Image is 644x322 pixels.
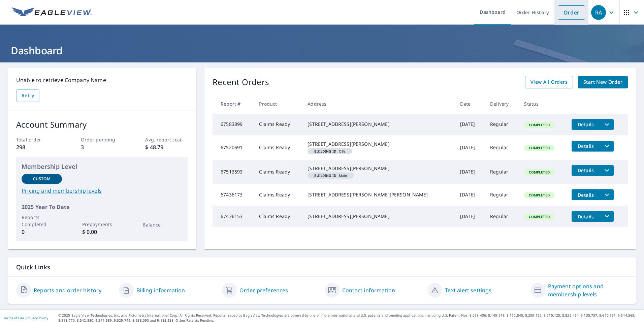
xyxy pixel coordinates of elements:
[576,143,596,149] span: Details
[81,136,124,143] p: Order pending
[525,170,553,175] span: Completed
[314,150,336,153] em: Building ID
[310,174,351,177] span: Main
[525,214,553,219] span: Completed
[455,135,485,160] td: [DATE]
[16,263,628,271] p: Quick Links
[213,184,254,206] td: 67436173
[548,282,628,298] a: Payment options and membership levels
[12,7,92,18] img: EV Logo
[254,184,302,206] td: Claims Ready
[16,136,59,143] p: Total order
[254,114,302,135] td: Claims Ready
[16,118,188,131] p: Account Summary
[308,141,449,147] div: [STREET_ADDRESS][PERSON_NAME]
[455,94,485,114] th: Date
[33,176,51,182] p: Custom
[308,121,449,128] div: [STREET_ADDRESS][PERSON_NAME]
[600,211,614,222] button: filesDropdownBtn-67436153
[16,89,39,102] button: Retry
[239,286,288,294] a: Order preferences
[308,213,449,220] div: [STREET_ADDRESS][PERSON_NAME]
[525,193,553,197] span: Completed
[576,121,596,128] span: Details
[213,160,254,184] td: 67513593
[22,214,62,228] p: Reports Completed
[342,286,395,294] a: Contact information
[314,174,336,177] em: Building ID
[302,94,454,114] th: Address
[558,5,585,20] a: Order
[455,206,485,227] td: [DATE]
[213,76,269,88] p: Recent Orders
[254,160,302,184] td: Claims Ready
[145,136,188,143] p: Avg. report cost
[136,286,185,294] a: Billing information
[600,189,614,200] button: filesDropdownBtn-67436173
[213,114,254,135] td: 67583899
[525,123,553,127] span: Completed
[3,316,24,320] a: Terms of Use
[583,78,622,86] span: Start New Order
[34,286,101,294] a: Reports and order history
[572,165,600,176] button: detailsBtn-67513593
[572,119,600,130] button: detailsBtn-67583899
[530,78,568,86] span: View All Orders
[455,160,485,184] td: [DATE]
[16,76,188,84] p: Unable to retrieve Company Name
[591,5,606,20] div: RA
[22,162,183,171] p: Membership Level
[308,165,449,172] div: [STREET_ADDRESS][PERSON_NAME]
[576,167,596,173] span: Details
[485,114,519,135] td: Regular
[16,143,59,151] p: 298
[254,94,302,114] th: Product
[485,184,519,206] td: Regular
[600,119,614,130] button: filesDropdownBtn-67583899
[82,221,123,228] p: Prepayments
[485,160,519,184] td: Regular
[455,114,485,135] td: [DATE]
[455,184,485,206] td: [DATE]
[578,76,628,88] a: Start New Order
[572,189,600,200] button: detailsBtn-67436173
[22,203,183,211] p: 2025 Year To Date
[213,94,254,114] th: Report #
[82,228,123,236] p: $ 0.00
[310,150,350,153] span: OBs
[519,94,566,114] th: Status
[485,135,519,160] td: Regular
[22,91,34,100] span: Retry
[445,286,491,294] a: Text alert settings
[22,228,62,236] p: 0
[525,76,573,88] a: View All Orders
[572,211,600,222] button: detailsBtn-67436153
[576,213,596,220] span: Details
[8,44,636,57] h1: Dashboard
[81,143,124,151] p: 3
[3,316,48,320] p: |
[525,145,553,150] span: Completed
[213,206,254,227] td: 67436153
[254,206,302,227] td: Claims Ready
[485,206,519,227] td: Regular
[308,191,449,198] div: [STREET_ADDRESS][PERSON_NAME][PERSON_NAME]
[600,141,614,152] button: filesDropdownBtn-67520691
[600,165,614,176] button: filesDropdownBtn-67513593
[254,135,302,160] td: Claims Ready
[485,94,519,114] th: Delivery
[572,141,600,152] button: detailsBtn-67520691
[142,221,183,228] p: Balance
[26,316,48,320] a: Privacy Policy
[145,143,188,151] p: $ 48.79
[22,187,183,195] a: Pricing and membership levels
[213,135,254,160] td: 67520691
[576,192,596,198] span: Details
